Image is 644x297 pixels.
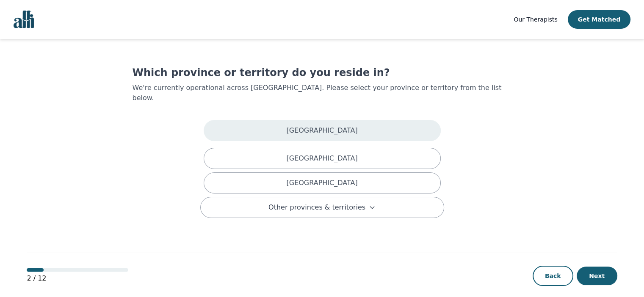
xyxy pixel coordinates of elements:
[200,197,444,218] button: Other provinces & territories
[286,153,357,163] p: [GEOGRAPHIC_DATA]
[514,14,557,25] a: Our Therapists
[133,66,512,79] h1: Which province or territory do you reside in?
[27,273,128,283] p: 2 / 12
[514,16,557,23] span: Our Therapists
[533,266,573,286] button: Back
[286,178,357,188] p: [GEOGRAPHIC_DATA]
[14,11,34,28] img: alli logo
[568,10,630,29] button: Get Matched
[286,125,357,136] p: [GEOGRAPHIC_DATA]
[268,202,365,213] span: Other provinces & territories
[577,267,617,285] button: Next
[133,83,512,103] p: We're currently operational across [GEOGRAPHIC_DATA]. Please select your province or territory fr...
